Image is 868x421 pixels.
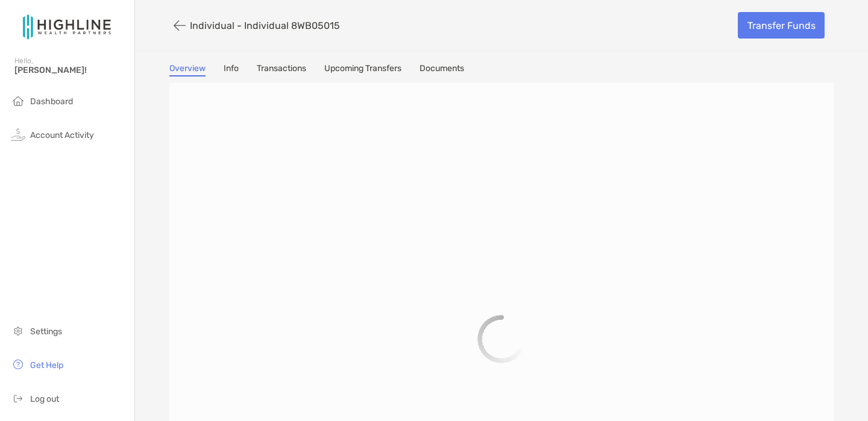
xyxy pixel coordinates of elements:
a: Info [224,63,239,76]
span: [PERSON_NAME]! [14,65,127,75]
img: get-help icon [11,357,25,372]
img: settings icon [11,323,25,338]
img: logout icon [11,391,25,405]
a: Overview [169,63,206,76]
span: Settings [30,326,62,337]
img: household icon [11,93,25,108]
span: Dashboard [30,96,73,107]
a: Transfer Funds [738,12,825,39]
span: Account Activity [30,130,94,140]
img: activity icon [11,127,25,142]
span: Log out [30,394,59,404]
img: Zoe Logo [14,5,120,48]
span: Get Help [30,360,63,370]
p: Individual - Individual 8WB05015 [190,20,340,31]
a: Upcoming Transfers [324,63,401,76]
a: Transactions [257,63,306,76]
a: Documents [420,63,464,76]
